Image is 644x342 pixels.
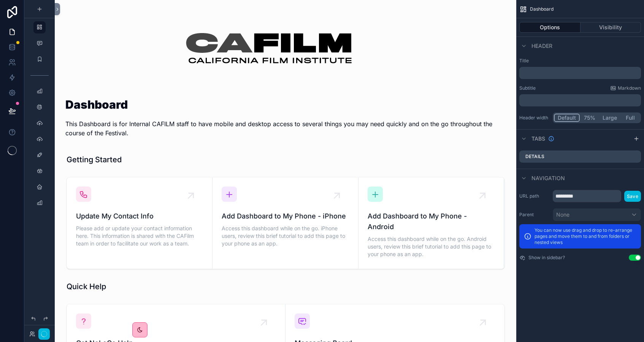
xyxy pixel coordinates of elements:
[519,212,550,218] label: Parent
[624,191,641,202] button: Save
[528,255,565,261] label: Show in sidebar?
[519,58,641,64] label: Title
[618,85,641,91] span: Markdown
[610,85,641,91] a: Markdown
[580,114,599,122] button: 75%
[530,6,554,12] span: Dashboard
[519,94,641,106] div: scrollable content
[553,208,641,221] button: None
[531,135,545,142] span: Tabs
[535,227,636,245] p: You can now use drag and drop to re-arrange pages and move them to and from folders or nested views
[519,67,641,79] div: scrollable content
[554,114,580,122] button: Default
[525,154,544,160] label: Details
[599,114,620,122] button: Large
[519,22,581,33] button: Options
[581,22,641,33] button: Visibility
[531,42,552,50] span: Header
[519,193,550,199] label: URL path
[519,85,536,91] label: Subtitle
[531,174,565,182] span: Navigation
[519,115,550,121] label: Header width
[620,114,640,122] button: Full
[556,211,569,218] span: None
